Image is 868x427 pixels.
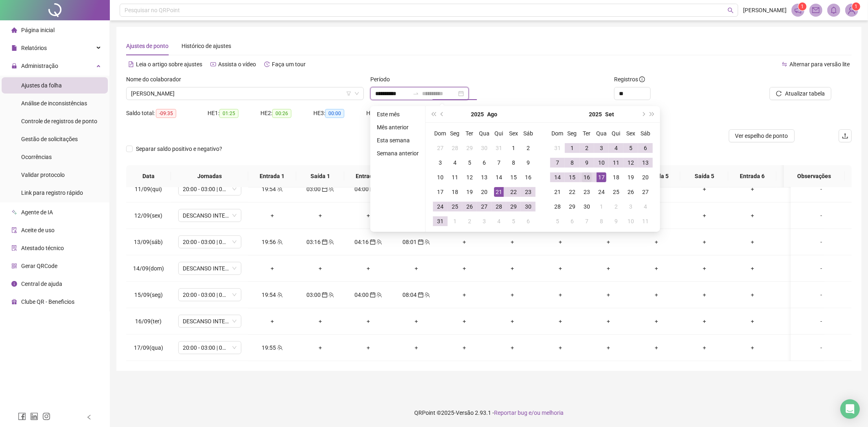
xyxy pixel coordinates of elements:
[638,214,653,229] td: 2025-10-11
[21,172,65,178] span: Validar protocolo
[435,216,445,226] div: 31
[413,90,419,97] span: to
[346,91,351,96] span: filter
[611,143,621,153] div: 4
[183,209,236,222] span: DESCANSO INTER-JORNADA
[506,141,521,155] td: 2025-08-01
[272,61,306,68] span: Faça um tour
[351,211,386,220] div: +
[450,158,460,168] div: 4
[626,143,636,153] div: 5
[208,109,260,118] div: HE 1:
[450,172,460,182] div: 11
[255,185,290,194] div: 19:54
[21,298,74,305] span: Clube QR - Beneficios
[623,214,638,229] td: 2025-10-10
[638,170,653,185] td: 2025-09-20
[579,155,594,170] td: 2025-09-09
[638,106,647,122] button: next-year
[641,143,650,153] div: 6
[477,141,492,155] td: 2025-07-30
[477,155,492,170] td: 2025-08-06
[264,61,270,67] span: history
[567,143,577,153] div: 1
[477,199,492,214] td: 2025-08-27
[597,202,606,211] div: 1
[597,158,606,168] div: 10
[448,126,462,141] th: Seg
[133,144,225,153] span: Separar saldo positivo e negativo?
[609,155,623,170] td: 2025-09-11
[325,109,344,118] span: 00:00
[128,61,134,67] span: file-text
[729,129,795,142] button: Ver espelho de ponto
[448,141,462,155] td: 2025-07-28
[626,172,636,182] div: 19
[521,170,536,185] td: 2025-08-16
[450,143,460,153] div: 28
[801,4,804,9] span: 1
[219,109,238,118] span: 01:25
[623,126,638,141] th: Sex
[579,214,594,229] td: 2025-10-07
[846,4,858,16] img: 82419
[582,202,592,211] div: 30
[579,126,594,141] th: Ter
[435,143,445,153] div: 27
[567,172,577,182] div: 15
[494,172,504,182] div: 14
[479,187,489,197] div: 20
[448,199,462,214] td: 2025-08-25
[433,185,448,199] td: 2025-08-17
[852,2,860,11] sup: Atualize o seu contato no menu Meus Dados
[855,4,858,9] span: 1
[296,165,344,187] th: Saída 1
[509,187,518,197] div: 22
[579,141,594,155] td: 2025-09-02
[21,136,78,142] span: Gestão de solicitações
[183,183,236,195] span: 20:00 - 03:00 | 04:00 - 08:00
[374,109,422,119] li: Este mês
[597,172,606,182] div: 17
[183,315,236,327] span: DESCANSO INTER-JORNADA
[21,27,55,33] span: Página inicial
[565,126,579,141] th: Seg
[131,87,359,100] span: FELIPE DA SILVA PAIVA
[181,43,231,49] span: Histórico de ajustes
[567,187,577,197] div: 22
[183,289,236,301] span: 20:00 - 03:00 | 04:00 - 08:00
[210,61,216,67] span: youtube
[492,126,506,141] th: Qui
[735,131,788,140] span: Ver espelho de ponto
[369,186,376,192] span: calendar
[11,281,17,287] span: info-circle
[433,170,448,185] td: 2025-08-10
[842,133,848,139] span: upload
[506,214,521,229] td: 2025-09-05
[21,281,62,287] span: Central de ajuda
[494,216,504,226] div: 4
[687,185,722,194] div: +
[550,199,565,214] td: 2025-09-28
[11,245,17,251] span: solution
[582,143,592,153] div: 2
[579,185,594,199] td: 2025-09-23
[521,199,536,214] td: 2025-08-30
[609,185,623,199] td: 2025-09-25
[623,155,638,170] td: 2025-09-12
[479,158,489,168] div: 6
[276,186,283,192] span: team
[435,202,445,211] div: 24
[594,199,609,214] td: 2025-10-01
[433,126,448,141] th: Dom
[11,63,17,69] span: lock
[582,172,592,182] div: 16
[626,202,636,211] div: 3
[611,202,621,211] div: 2
[450,216,460,226] div: 1
[506,126,521,141] th: Sex
[641,172,650,182] div: 20
[492,199,506,214] td: 2025-08-28
[798,2,807,11] sup: 1
[776,91,782,96] span: reload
